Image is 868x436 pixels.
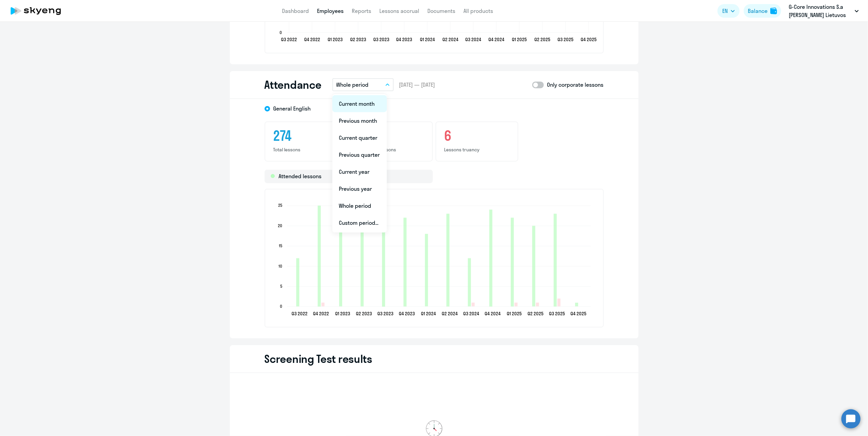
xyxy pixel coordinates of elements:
[399,81,435,88] span: [DATE] — [DATE]
[359,128,424,144] h3: 268
[748,7,768,15] div: Balance
[279,264,282,269] text: 10
[332,78,394,91] button: Whole period
[278,203,282,208] text: 25
[317,7,344,14] a: Employees
[265,352,372,366] h2: Screening Test results
[789,3,852,19] p: G-Core Innovations S.a [PERSON_NAME] Lietuvos filialas, G-core
[280,284,282,289] text: 5
[554,214,557,307] path: 2025-08-18T22:00:00.000Z Attended lessons 23
[328,36,343,43] text: Q1 2023
[785,3,862,19] button: G-Core Innovations S.a [PERSON_NAME] Lietuvos filialas, G-core
[512,36,527,43] text: Q1 2025
[463,311,479,317] text: Q3 2024
[722,7,728,15] span: EN
[350,170,433,183] div: Truancy
[265,78,321,91] h2: Attendance
[580,36,596,43] text: Q4 2025
[356,311,372,317] text: Q2 2023
[420,36,435,43] text: Q1 2024
[335,311,350,317] text: Q1 2023
[399,311,415,317] text: Q4 2023
[421,311,436,317] text: Q1 2024
[549,311,565,317] text: Q3 2025
[744,4,781,18] button: Balancebalance
[361,226,364,306] path: 2023-06-29T22:00:00.000Z Attended lessons 20
[291,311,307,317] text: Q3 2022
[404,218,407,307] path: 2023-12-17T23:00:00.000Z Attended lessons 22
[489,210,492,307] path: 2024-12-19T23:00:00.000Z Attended lessons 24
[273,105,311,112] span: General English
[382,202,385,307] path: 2023-09-27T22:00:00.000Z Attended lessons 26
[532,226,535,306] path: 2025-05-22T22:00:00.000Z Attended lessons 20
[557,36,573,43] text: Q3 2025
[463,7,493,14] a: All products
[304,36,320,43] text: Q4 2022
[352,7,371,14] a: Reports
[296,258,299,306] path: 2022-09-29T22:00:00.000Z Attended lessons 12
[377,311,393,317] text: Q3 2023
[468,258,471,306] path: 2024-09-01T22:00:00.000Z Attended lessons 12
[515,303,518,306] path: 2025-02-18T23:00:00.000Z Truancy 1
[442,36,458,43] text: Q2 2024
[465,36,481,43] text: Q3 2024
[427,7,455,14] a: Documents
[570,311,586,317] text: Q4 2025
[280,30,282,35] text: 0
[444,128,509,144] h3: 6
[396,36,412,43] text: Q4 2023
[442,311,458,317] text: Q2 2024
[359,147,424,153] p: Attended lessons
[278,223,282,228] text: 20
[547,81,604,89] p: Only corporate lessons
[507,311,522,317] text: Q1 2025
[557,299,561,306] path: 2025-08-18T22:00:00.000Z Truancy 2
[472,303,475,306] path: 2024-09-01T22:00:00.000Z Truancy 1
[336,81,369,89] p: Whole period
[279,244,282,249] text: 15
[446,214,449,307] path: 2024-06-24T22:00:00.000Z Attended lessons 23
[534,36,550,43] text: Q2 2025
[770,7,777,14] img: balance
[273,128,338,144] h3: 274
[280,304,282,309] text: 0
[717,4,740,18] button: EN
[485,311,501,317] text: Q4 2024
[313,311,329,317] text: Q4 2022
[575,303,578,306] path: 2025-09-30T22:00:00.000Z Attended lessons 1
[536,303,539,306] path: 2025-05-22T22:00:00.000Z Truancy 1
[444,147,509,153] p: Lessons truancy
[527,311,543,317] text: Q2 2025
[379,7,419,14] a: Lessons accrual
[332,94,387,233] ul: EN
[373,36,389,43] text: Q3 2023
[318,206,321,307] path: 2022-11-10T23:00:00.000Z Attended lessons 25
[339,226,342,306] path: 2023-03-26T22:00:00.000Z Attended lessons 20
[273,147,338,153] p: Total lessons
[350,36,366,43] text: Q2 2023
[511,218,514,307] path: 2025-02-18T23:00:00.000Z Attended lessons 22
[488,36,504,43] text: Q4 2024
[321,303,325,306] path: 2022-11-10T23:00:00.000Z Truancy 1
[265,170,347,183] div: Attended lessons
[282,7,309,14] a: Dashboard
[281,36,297,43] text: Q3 2022
[425,234,428,306] path: 2024-03-28T23:00:00.000Z Attended lessons 18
